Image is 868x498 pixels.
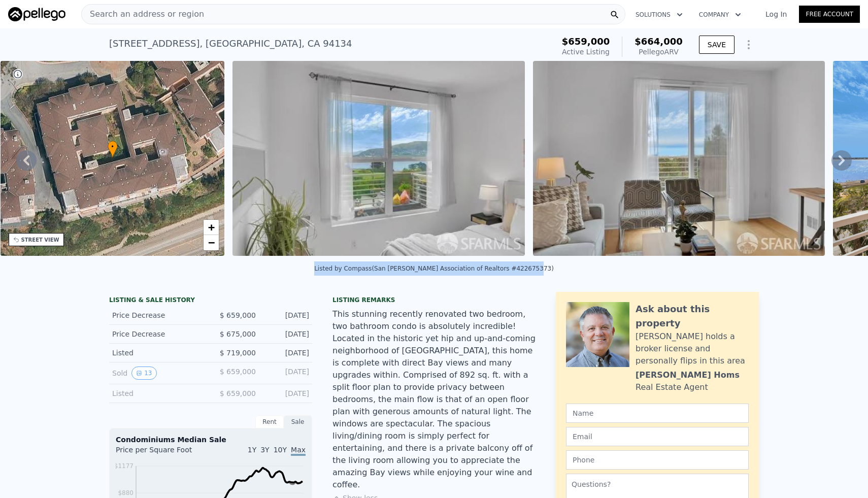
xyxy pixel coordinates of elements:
[108,141,118,158] div: •
[562,36,610,47] span: $659,000
[112,348,203,358] div: Listed
[636,369,740,381] div: [PERSON_NAME] Homs
[264,329,309,339] div: [DATE]
[274,446,287,454] span: 10Y
[109,37,352,51] div: [STREET_ADDRESS] , [GEOGRAPHIC_DATA] , CA 94134
[220,389,256,397] span: $ 659,000
[691,6,749,24] button: Company
[562,48,610,56] span: Active Listing
[220,311,256,319] span: $ 659,000
[112,310,203,320] div: Price Decrease
[208,236,215,249] span: −
[291,446,306,456] span: Max
[566,450,749,470] input: Phone
[284,415,312,428] div: Sale
[112,329,203,339] div: Price Decrease
[116,435,306,445] div: Condominiums Median Sale
[204,235,219,250] a: Zoom out
[635,47,683,57] div: Pellego ARV
[220,349,256,357] span: $ 719,000
[108,142,118,151] span: •
[699,36,735,54] button: SAVE
[635,36,683,47] span: $664,000
[8,7,65,21] img: Pellego
[314,265,554,272] div: Listed by Compass (San [PERSON_NAME] Association of Realtors #422675373)
[220,368,256,376] span: $ 659,000
[264,348,309,358] div: [DATE]
[232,61,525,256] img: Sale: 135448589 Parcel: 55709437
[260,446,269,454] span: 3Y
[118,489,133,496] tspan: $880
[220,330,256,338] span: $ 675,000
[332,296,536,304] div: Listing remarks
[109,296,312,306] div: LISTING & SALE HISTORY
[112,367,203,380] div: Sold
[264,310,309,320] div: [DATE]
[204,220,219,235] a: Zoom in
[255,415,284,428] div: Rent
[627,6,691,24] button: Solutions
[566,427,749,446] input: Email
[264,367,309,380] div: [DATE]
[264,388,309,399] div: [DATE]
[332,308,536,491] div: This stunning recently renovated two bedroom, two bathroom condo is absolutely incredible! Locate...
[739,35,759,55] button: Show Options
[112,388,203,399] div: Listed
[114,462,133,470] tspan: $1177
[21,236,59,244] div: STREET VIEW
[248,446,256,454] span: 1Y
[636,381,708,393] div: Real Estate Agent
[131,367,156,380] button: View historical data
[208,221,215,234] span: +
[533,61,825,256] img: Sale: 135448589 Parcel: 55709437
[82,8,204,20] span: Search an address or region
[636,302,749,330] div: Ask about this property
[566,404,749,423] input: Name
[116,445,211,461] div: Price per Square Foot
[799,6,860,23] a: Free Account
[636,330,749,367] div: [PERSON_NAME] holds a broker license and personally flips in this area
[753,9,799,19] a: Log In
